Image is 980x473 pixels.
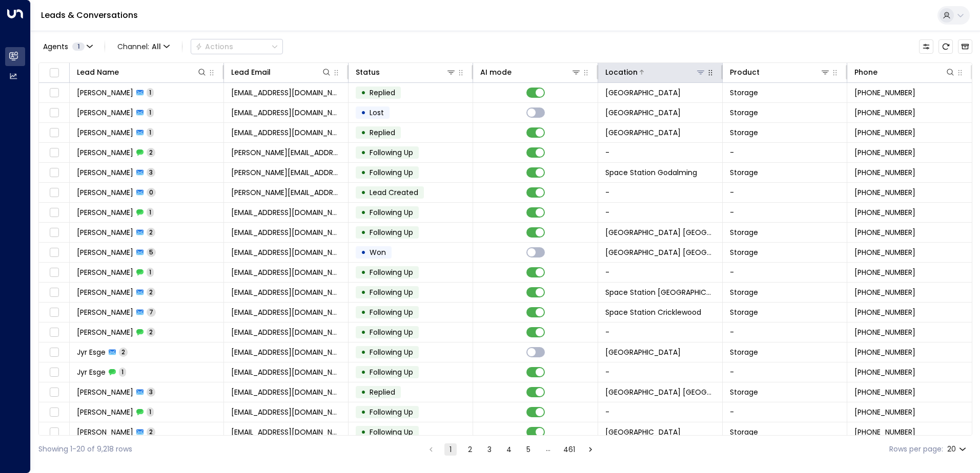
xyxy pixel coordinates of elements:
[48,306,60,319] span: Toggle select row
[147,268,154,276] span: 1
[77,107,133,118] span: Saeeda Karim
[854,267,915,277] span: +447935064415
[48,366,60,379] span: Toggle select row
[605,88,681,98] span: Space Station Stirchley
[43,43,68,50] span: Agents
[723,322,847,342] td: -
[231,147,341,158] span: jacqueline.riley1@btinternet.com
[231,287,341,297] span: tianahmsaa@icloud.com
[503,443,515,456] button: Go to page 4
[77,247,133,257] span: Helen Bradley
[41,9,138,21] a: Leads & Conversations
[231,347,341,357] span: jeffreygilkey1965@incommensumails.ru
[77,427,133,437] span: Jane Yeo
[77,327,133,337] span: Adrian Braune
[854,327,915,337] span: +447736074190
[370,327,413,337] span: Following Up
[854,127,915,138] span: +447500171355
[919,39,933,54] button: Customize
[947,442,968,457] div: 20
[191,39,283,54] div: Button group with a nested menu
[854,347,915,357] span: +447756334573
[77,66,119,78] div: Lead Name
[231,66,271,78] div: Lead Email
[723,263,847,282] td: -
[147,388,155,396] span: 3
[48,206,60,219] span: Toggle select row
[119,368,126,376] span: 1
[598,263,723,282] td: -
[370,167,413,178] span: Following Up
[77,66,207,78] div: Lead Name
[48,126,60,139] span: Toggle select row
[72,42,85,51] span: 1
[605,107,681,118] span: Space Station Hall Green
[370,247,386,257] span: Won
[48,246,60,259] span: Toggle select row
[77,307,133,317] span: Adrian Braune
[361,164,366,181] div: •
[605,347,681,357] span: Space Station Slough
[147,188,156,197] span: 0
[730,347,758,357] span: Storage
[147,288,155,296] span: 2
[723,362,847,382] td: -
[370,267,413,277] span: Following Up
[483,443,496,456] button: Go to page 3
[598,203,723,222] td: -
[147,88,154,97] span: 1
[370,287,413,297] span: Following Up
[854,167,915,178] span: +447891503092
[48,226,60,239] span: Toggle select row
[854,107,915,118] span: +447845326541
[605,127,681,138] span: Space Station Slough
[231,407,341,417] span: cookiedog2112@gmail.com
[370,367,413,377] span: Following Up
[231,66,332,78] div: Lead Email
[77,207,133,218] span: Helen Bradley
[542,443,554,456] div: …
[723,402,847,422] td: -
[605,247,715,257] span: Space Station Uxbridge
[38,444,132,455] div: Showing 1-20 of 9,218 rows
[231,387,341,397] span: robguilf@hotmail.co.uk
[889,444,943,455] label: Rows per page:
[605,167,697,178] span: Space Station Godalming
[77,387,133,397] span: Robert Guilford
[231,207,341,218] span: hbradley491@gmail.com
[730,107,758,118] span: Storage
[480,66,581,78] div: AI mode
[424,443,597,456] nav: pagination navigation
[854,367,915,377] span: +447756334573
[195,42,233,51] div: Actions
[854,66,955,78] div: Phone
[361,304,366,321] div: •
[77,127,133,138] span: Andrew Holloway
[231,267,341,277] span: tianahmsaa@icloud.com
[723,183,847,202] td: -
[147,208,154,217] span: 1
[723,143,847,162] td: -
[370,207,413,218] span: Following Up
[361,204,366,221] div: •
[370,227,413,238] span: Following Up
[231,187,341,198] span: jacqueline.riley1@btinternet.com
[730,88,758,98] span: Storage
[370,427,413,437] span: Following Up
[370,387,395,397] span: Replied
[231,88,341,98] span: victoriahaynes28@gmail.com
[361,224,366,241] div: •
[152,42,161,51] span: All
[231,367,341,377] span: jeffreygilkey1965@incommensumails.ru
[48,326,60,339] span: Toggle select row
[77,147,133,158] span: Jacqueline Riley
[730,227,758,238] span: Storage
[854,427,915,437] span: +447715549804
[854,147,915,158] span: +447891503092
[231,167,341,178] span: jacqueline.riley1@btinternet.com
[730,127,758,138] span: Storage
[191,39,283,54] button: Actions
[361,363,366,381] div: •
[231,327,341,337] span: adrianbraune@hotmail.com
[605,227,715,238] span: Space Station Uxbridge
